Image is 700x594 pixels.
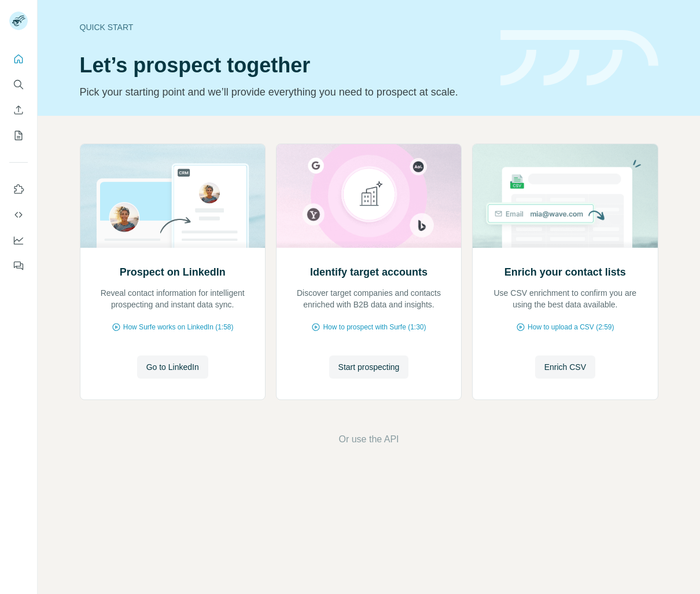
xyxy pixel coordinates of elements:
button: Dashboard [9,230,28,251]
button: Go to LinkedIn [137,355,208,379]
p: Pick your starting point and we’ll provide everything you need to prospect at scale. [80,84,487,100]
button: Enrich CSV [535,355,595,379]
span: Go to LinkedIn [146,361,199,373]
button: My lists [9,125,28,146]
button: Enrich CSV [9,100,28,120]
img: Prospect on LinkedIn [80,144,266,248]
div: Quick start [80,21,487,33]
p: Use CSV enrichment to confirm you are using the best data available. [484,287,646,310]
h2: Enrich your contact lists [504,264,626,280]
button: Use Surfe on LinkedIn [9,179,28,200]
span: How to prospect with Surfe (1:30) [323,322,426,332]
span: How Surfe works on LinkedIn (1:58) [123,322,234,332]
img: banner [500,30,658,86]
h2: Identify target accounts [310,264,428,280]
img: Identify target accounts [276,144,462,248]
span: Enrich CSV [544,361,586,373]
h1: Let’s prospect together [80,54,487,77]
button: Quick start [9,49,28,69]
span: Start prospecting [338,361,400,373]
button: Start prospecting [329,355,409,379]
button: Or use the API [338,432,399,446]
p: Reveal contact information for intelligent prospecting and instant data sync. [92,287,253,310]
button: Search [9,74,28,95]
img: Enrich your contact lists [472,144,658,248]
button: Feedback [9,255,28,276]
h2: Prospect on LinkedIn [120,264,226,280]
span: How to upload a CSV (2:59) [528,322,614,332]
button: Use Surfe API [9,204,28,225]
p: Discover target companies and contacts enriched with B2B data and insights. [288,287,450,310]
